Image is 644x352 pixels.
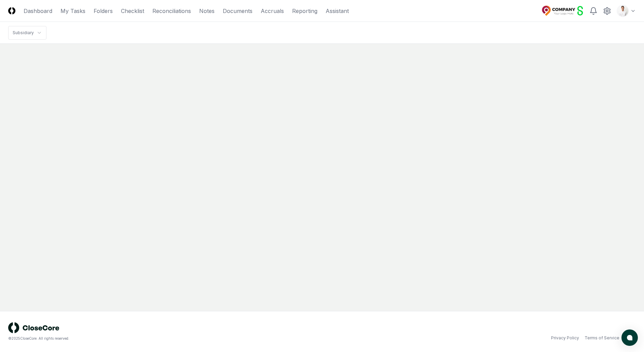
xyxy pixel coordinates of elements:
[621,329,638,346] button: atlas-launcher
[121,7,144,15] a: Checklist
[199,7,215,15] a: Notes
[585,335,619,341] a: Terms of Service
[94,7,113,15] a: Folders
[551,335,579,341] a: Privacy Policy
[152,7,191,15] a: Reconciliations
[8,7,15,14] img: Logo
[261,7,284,15] a: Accruals
[223,7,252,15] a: Documents
[326,7,349,15] a: Assistant
[542,5,584,16] img: Sage Intacct Demo logo
[13,30,34,36] div: Subsidiary
[8,322,59,333] img: logo
[617,5,628,16] img: d09822cc-9b6d-4858-8d66-9570c114c672_b0bc35f1-fa8e-4ccc-bc23-b02c2d8c2b72.png
[8,26,46,40] nav: breadcrumb
[292,7,317,15] a: Reporting
[60,7,85,15] a: My Tasks
[8,336,322,341] div: © 2025 CloseCore. All rights reserved.
[24,7,52,15] a: Dashboard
